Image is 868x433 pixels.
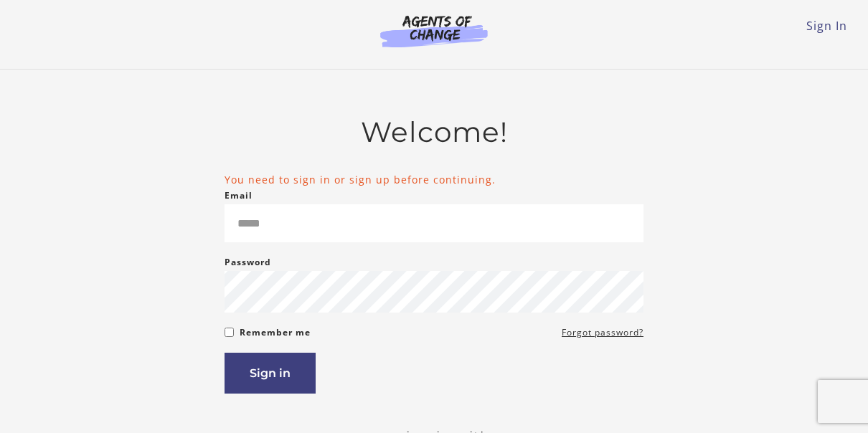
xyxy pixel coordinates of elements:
[225,187,253,204] label: Email
[365,14,503,47] img: Agents of Change Logo
[562,324,643,341] a: Forgot password?
[240,324,311,341] label: Remember me
[225,254,271,271] label: Password
[225,172,643,187] li: You need to sign in or sign up before continuing.
[225,353,316,394] button: Sign in
[806,18,847,34] a: Sign In
[225,115,643,149] h2: Welcome!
